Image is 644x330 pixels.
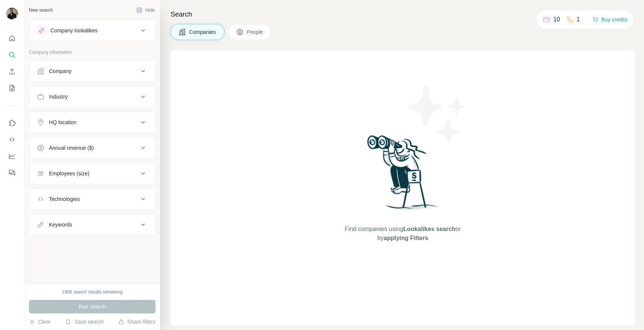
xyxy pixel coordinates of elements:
[6,81,18,95] button: My lists
[49,67,72,75] div: Company
[29,21,155,40] button: Company lookalikes
[29,62,155,80] button: Company
[29,113,155,131] button: HQ location
[384,235,428,241] span: applying Filters
[29,49,156,56] p: Company information
[171,9,635,20] h4: Search
[6,116,18,130] button: Use Surfe on LinkedIn
[6,32,18,45] button: Quick start
[6,166,18,179] button: Feedback
[6,65,18,78] button: Enrich CSV
[49,144,94,152] div: Annual revenue ($)
[403,226,456,232] span: Lookalikes search
[553,15,560,24] p: 10
[29,318,50,325] button: Clear
[403,81,471,148] img: Surfe Illustration - Stars
[29,216,155,234] button: Keywords
[29,7,53,14] div: New search
[49,195,80,203] div: Technologies
[6,149,18,163] button: Dashboard
[29,190,155,208] button: Technologies
[29,88,155,106] button: Industry
[29,139,155,157] button: Annual revenue ($)
[49,93,68,100] div: Industry
[49,119,76,126] div: HQ location
[189,28,217,36] span: Companies
[50,27,98,34] div: Company lookalikes
[131,5,160,16] button: Hide
[6,8,18,20] img: Avatar
[62,289,123,295] div: 1956 search results remaining
[118,318,156,325] button: Share filters
[49,221,72,228] div: Keywords
[577,15,580,24] p: 1
[364,133,442,217] img: Surfe Illustration - Woman searching with binoculars
[592,14,627,25] button: Buy credits
[65,318,104,325] button: Save search
[6,133,18,146] button: Use Surfe API
[247,28,264,36] span: People
[342,225,463,243] span: Find companies using or by
[49,170,89,177] div: Employees (size)
[29,164,155,182] button: Employees (size)
[6,48,18,62] button: Search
